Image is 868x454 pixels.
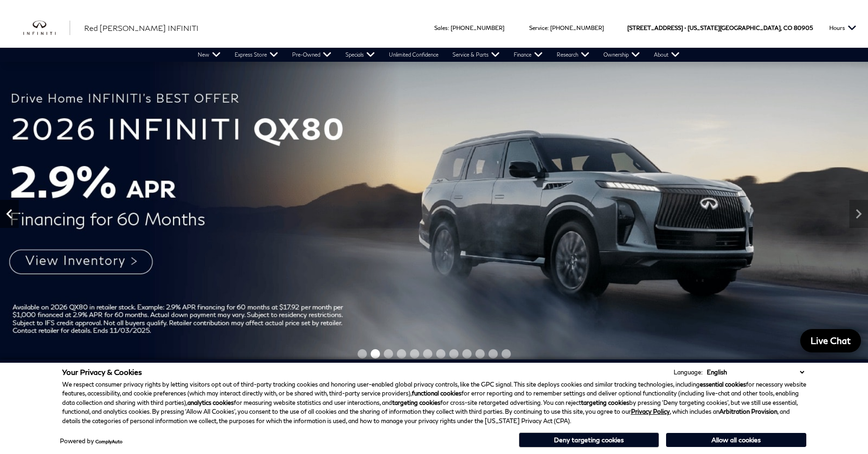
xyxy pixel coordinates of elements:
a: Pre-Owned [285,48,338,62]
span: Go to slide 9 [462,349,472,359]
strong: essential cookies [700,381,746,388]
a: Live Chat [800,329,861,352]
a: Service & Parts [445,48,507,62]
span: : [547,24,549,31]
div: Powered by [60,438,122,444]
span: Service [529,24,547,31]
span: [STREET_ADDRESS] • [627,8,686,48]
button: Deny targeting cookies [519,432,659,447]
button: Allow all cookies [666,433,806,447]
a: [PHONE_NUMBER] [451,24,504,31]
a: Red [PERSON_NAME] INFINITI [84,22,199,34]
span: Sales [434,24,448,31]
span: [US_STATE][GEOGRAPHIC_DATA], [688,8,782,48]
a: Privacy Policy [631,408,670,415]
a: [PHONE_NUMBER] [550,24,604,31]
span: Go to slide 3 [384,349,393,359]
span: Red [PERSON_NAME] INFINITI [84,23,199,32]
strong: analytics cookies [187,399,234,406]
a: Ownership [596,48,647,62]
span: Your Privacy & Cookies [62,367,142,376]
a: Finance [507,48,550,62]
strong: functional cookies [412,389,461,397]
span: Go to slide 4 [397,349,406,359]
div: Language: [674,369,703,375]
a: Unlimited Confidence [382,48,445,62]
a: New [191,48,228,62]
strong: targeting cookies [581,399,629,406]
span: Go to slide 1 [358,349,367,359]
a: Specials [338,48,382,62]
span: Go to slide 7 [436,349,445,359]
a: Express Store [228,48,285,62]
a: ComplyAuto [95,439,122,444]
a: Research [550,48,596,62]
select: Language Select [704,367,806,377]
span: Go to slide 8 [449,349,459,359]
span: Go to slide 6 [423,349,432,359]
span: Go to slide 11 [488,349,498,359]
span: Live Chat [806,335,855,346]
nav: Main Navigation [191,48,687,62]
a: [STREET_ADDRESS] • [US_STATE][GEOGRAPHIC_DATA], CO 80905 [627,24,813,31]
span: : [448,24,449,31]
button: Open the hours dropdown [825,8,861,48]
p: We respect consumer privacy rights by letting visitors opt out of third-party tracking cookies an... [62,380,806,426]
span: Go to slide 5 [410,349,419,359]
strong: targeting cookies [392,399,440,406]
a: About [647,48,687,62]
span: Go to slide 2 [371,349,380,359]
span: Go to slide 12 [502,349,511,359]
span: CO [783,8,792,48]
div: Next [849,200,868,228]
strong: Arbitration Provision [719,408,777,415]
span: Go to slide 10 [475,349,485,359]
a: infiniti [23,21,70,36]
img: INFINITI [23,21,70,36]
span: 80905 [794,8,813,48]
